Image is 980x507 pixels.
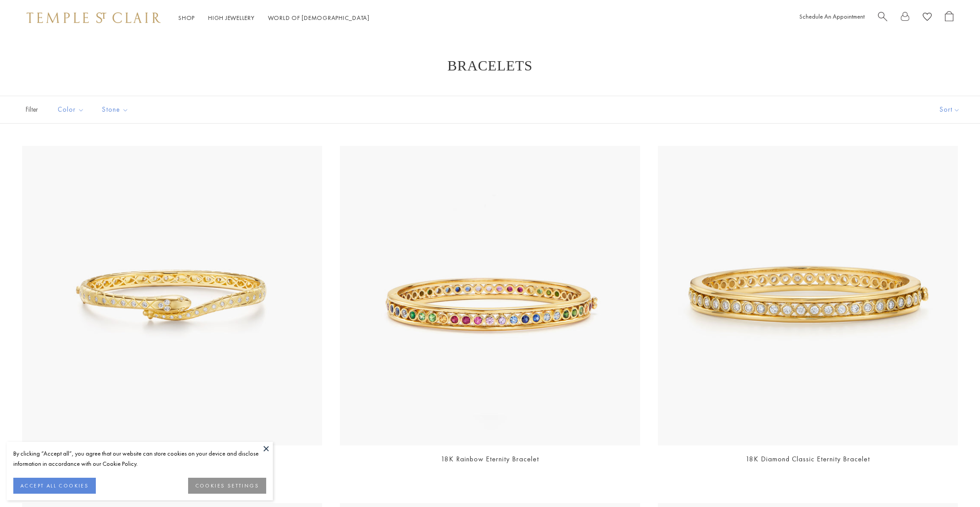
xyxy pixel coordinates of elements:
[746,454,870,464] a: 18K Diamond Classic Eternity Bracelet
[945,11,953,25] a: Open Shopping Bag
[920,96,980,123] button: Show sort by
[208,14,255,22] a: High JewelleryHigh Jewellery
[441,454,539,464] a: 18K Rainbow Eternity Bracelet
[98,104,135,115] span: Stone
[95,100,135,120] button: Stone
[13,448,266,469] div: By clicking “Accept all”, you agree that our website can store cookies on your device and disclos...
[27,12,161,23] img: Temple St. Clair
[35,58,945,74] h1: Bracelets
[799,12,865,20] a: Schedule An Appointment
[658,146,958,445] a: 18K Diamond Classic Eternity Bracelet18K Diamond Classic Eternity Bracelet
[268,14,370,22] a: World of [DEMOGRAPHIC_DATA]World of [DEMOGRAPHIC_DATA]
[22,146,322,445] a: 18K Delphi Serpent Bracelet18K Delphi Serpent Bracelet
[878,11,887,25] a: Search
[178,12,370,23] nav: Main navigation
[178,14,195,22] a: ShopShop
[188,478,266,494] button: COOKIES SETTINGS
[22,146,322,445] img: 18K Delphi Serpent Bracelet
[936,465,971,498] iframe: Gorgias live chat messenger
[658,146,958,445] img: 18K Diamond Classic Eternity Bracelet
[51,100,91,120] button: Color
[923,11,932,25] a: View Wishlist
[13,478,96,494] button: ACCEPT ALL COOKIES
[340,146,640,445] img: 18K Rainbow Eternity Bracelet
[340,146,640,445] a: 18K Rainbow Eternity Bracelet18K Rainbow Eternity Bracelet
[53,104,91,115] span: Color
